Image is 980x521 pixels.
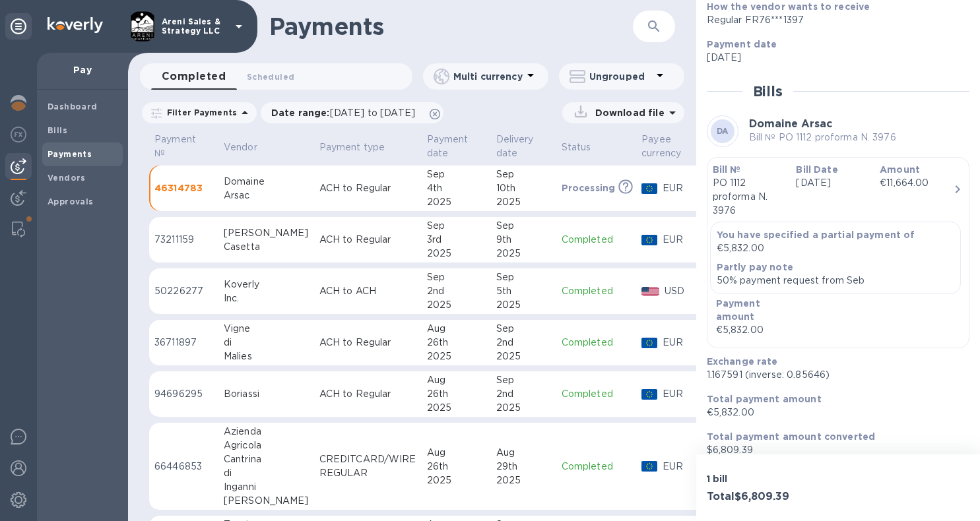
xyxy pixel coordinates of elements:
p: Delivery date [496,133,534,160]
p: €5,832.00 [717,241,954,255]
div: 2025 [496,298,551,312]
b: Payments [48,149,92,159]
div: Koverly [224,278,309,291]
div: Aug [427,373,486,387]
span: Payment type [319,140,403,154]
div: Aug [496,446,551,460]
p: Payment type [319,140,385,154]
p: Ungrouped [589,70,652,83]
b: DA [717,126,729,136]
p: Completed [562,284,632,298]
span: Status [562,140,608,154]
div: Sep [496,373,551,387]
div: Sep [496,322,551,336]
p: 94696295 [154,387,213,401]
div: 5th [496,284,551,298]
b: Payment date [707,39,777,49]
b: Total payment amount converted [707,431,876,442]
button: Bill №PO 1112 proforma N. 3976Bill Date[DATE]Amount€11,664.00You have specified a partial payment... [707,157,969,348]
b: How the vendor wants to receive [707,1,870,12]
div: Agricola [224,439,309,452]
div: Domaine [224,175,309,189]
div: €11,664.00 [880,176,953,190]
p: ACH to Regular [319,233,416,247]
div: Sep [427,270,486,284]
p: Areni Sales & Strategy LLC [162,17,228,36]
p: Completed [562,233,632,247]
div: Sep [496,219,551,233]
p: Date range : [271,106,422,119]
p: EUR [663,387,698,401]
p: Payee currency [641,133,681,160]
div: 2025 [496,350,551,363]
b: Vendors [48,173,86,183]
div: 10th [496,181,551,195]
b: Partly pay note [717,262,793,272]
span: Payment date [427,133,486,160]
p: 73211159 [154,233,213,247]
div: Unpin categories [5,13,32,40]
div: Sep [496,168,551,181]
div: Sep [427,168,486,181]
p: ACH to ACH [319,284,416,298]
div: Aug [427,446,486,460]
div: 2025 [427,195,486,209]
div: Inganni [224,480,309,494]
p: PO 1112 proforma N. 3976 [713,176,786,218]
div: 2025 [427,401,486,415]
div: di [224,336,309,350]
span: Payment № [154,133,213,160]
div: 2025 [496,247,551,260]
div: Malies [224,350,309,363]
img: Foreign exchange [11,127,26,142]
p: Completed [562,336,632,350]
p: [DATE] [796,176,869,190]
b: Payment amount [716,298,760,322]
p: ACH to Regular [319,181,416,195]
p: $6,809.39 [707,443,959,457]
p: Filter Payments [162,107,237,118]
div: Arsac [224,189,309,202]
div: Sep [427,219,486,233]
p: CREDITCARD/WIRE REGULAR [319,452,416,480]
div: 2025 [427,247,486,260]
p: Payment № [154,133,196,160]
span: Vendor [224,140,275,154]
div: 26th [427,387,486,401]
p: Pay [48,63,117,77]
div: 26th [427,336,486,350]
p: 1 bill [707,472,833,485]
p: EUR [663,233,698,247]
div: Casetta [224,240,309,254]
p: Completed [562,387,632,401]
b: Bill Date [796,164,837,175]
div: €5,832.00 [716,323,800,337]
p: Completed [562,460,632,474]
p: 1.167591 (inverse: 0.85646) [707,368,959,382]
p: 50226277 [154,284,213,298]
b: Exchange rate [707,356,778,367]
div: Vigne [224,322,309,336]
b: Domaine Arsac [749,117,832,130]
img: Logo [48,17,103,33]
p: Payment date [427,133,469,160]
p: 50% payment request from Seb [717,274,954,288]
div: 2025 [496,195,551,209]
b: You have specified a partial payment of [717,230,915,240]
b: Bill № [713,164,741,175]
p: ACH to Regular [319,387,416,401]
p: USD [665,284,698,298]
p: Processing [562,181,616,195]
p: EUR [663,336,698,350]
h1: Payments [269,13,633,40]
p: Bill № PO 1112 proforma N. 3976 [749,131,896,144]
p: ACH to Regular [319,336,416,350]
img: USD [641,287,659,296]
div: Date range:[DATE] to [DATE] [261,102,443,123]
div: 2025 [427,474,486,487]
div: 2025 [496,401,551,415]
div: Regular FR76***1397 [707,13,959,27]
div: Boriassi [224,387,309,401]
span: Payee currency [641,133,698,160]
p: Vendor [224,140,257,154]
